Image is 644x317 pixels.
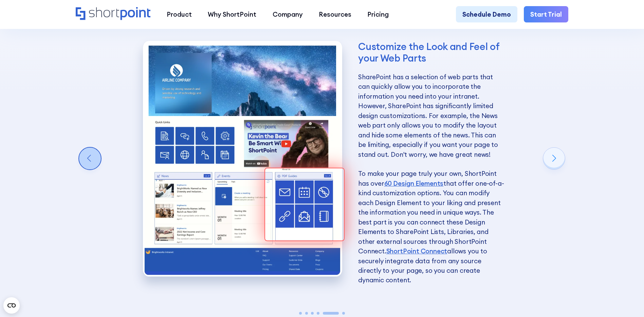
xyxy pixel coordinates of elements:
[159,6,200,22] a: Product
[456,6,517,22] a: Schedule Demo
[358,41,505,64] div: Customize the Look and Feel of your Web Parts
[543,148,565,169] div: Next slide
[264,6,311,22] a: Company
[386,247,447,255] a: ShortPoint Connect
[342,312,345,315] span: Go to slide 6
[360,6,397,22] a: Pricing
[305,312,308,315] span: Go to slide 2
[143,41,342,277] img: HR Site Template with beautiful web parts
[384,179,444,187] a: 60 Design Elements
[367,10,389,19] div: Pricing
[76,7,151,21] a: Home
[311,6,359,22] a: Resources
[79,148,101,169] div: Previous slide
[200,6,264,22] a: Why ShortPoint
[3,297,20,314] button: Open CMP widget
[167,10,192,19] div: Product
[208,10,256,19] div: Why ShortPoint
[311,312,314,315] span: Go to slide 3
[299,312,302,315] span: Go to slide 1
[319,10,351,19] div: Resources
[273,10,303,19] div: Company
[323,312,339,315] span: Go to slide 5
[358,72,505,285] p: SharePoint has a selection of web parts that can quickly allow you to incorporate the information...
[610,284,644,317] iframe: Chat Widget
[317,312,319,315] span: Go to slide 4
[524,6,568,22] a: Start Trial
